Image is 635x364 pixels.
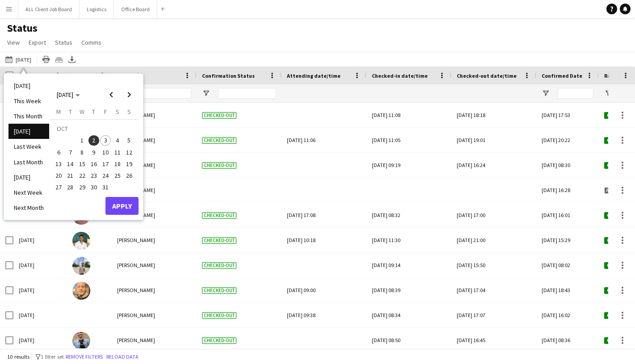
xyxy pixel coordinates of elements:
[124,159,135,169] span: 19
[72,307,90,325] img: Owen Foster
[123,158,135,170] button: 19-10-2025
[536,103,599,127] div: [DATE] 17:53
[287,72,341,79] span: Attending date/time
[80,108,84,116] span: W
[542,89,550,97] button: Open Filter Menu
[76,181,88,193] button: 29-10-2025
[92,108,95,116] span: T
[25,37,50,48] a: Export
[29,38,46,46] span: Export
[372,153,446,177] div: [DATE] 09:19
[202,72,255,79] span: Confirmation Status
[202,237,236,244] span: Checked-out
[457,228,531,252] div: [DATE] 21:00
[8,139,49,154] li: Last Week
[457,278,531,302] div: [DATE] 17:04
[76,146,88,158] button: 08-10-2025
[76,170,88,181] button: 22-10-2025
[287,228,361,252] div: [DATE] 10:18
[88,181,100,193] button: 30-10-2025
[53,182,64,193] span: 27
[88,134,100,146] button: 02-10-2025
[111,146,123,158] button: 11-10-2025
[8,93,49,109] li: This Week
[13,303,67,327] div: [DATE]
[100,159,111,169] span: 17
[53,170,64,181] button: 20-10-2025
[117,337,155,343] span: [PERSON_NAME]
[133,88,191,99] input: Name Filter Input
[53,159,64,169] span: 13
[457,203,531,227] div: [DATE] 17:00
[65,182,76,193] span: 28
[80,0,114,18] button: Logistics
[202,337,236,344] span: Checked-out
[64,170,76,181] button: 21-10-2025
[372,278,446,302] div: [DATE] 08:39
[372,128,446,152] div: [DATE] 11:05
[112,159,123,169] span: 18
[457,153,531,177] div: [DATE] 16:24
[72,232,90,250] img: Lamar Dash
[111,134,123,146] button: 04-10-2025
[8,185,49,200] li: Next Week
[457,303,531,327] div: [DATE] 17:07
[372,303,446,327] div: [DATE] 08:34
[41,353,64,360] span: 1 filter set
[8,78,49,93] li: [DATE]
[88,182,99,193] span: 30
[13,278,67,302] div: [DATE]
[88,147,99,158] span: 9
[53,146,64,158] button: 06-10-2025
[64,352,105,362] button: Remove filters
[65,147,76,158] span: 7
[77,147,88,158] span: 8
[100,170,111,181] button: 24-10-2025
[105,352,140,362] button: Reload data
[117,312,155,318] span: [PERSON_NAME]
[202,162,236,169] span: Checked-out
[100,135,111,146] span: 3
[202,112,236,119] span: Checked-out
[457,103,531,127] div: [DATE] 18:18
[8,109,49,124] li: This Month
[105,197,139,215] button: Apply
[218,88,276,99] input: Confirmation Status Filter Input
[76,158,88,170] button: 15-10-2025
[67,54,77,65] app-action-btn: Export XLSX
[4,54,33,65] button: [DATE]
[13,228,67,252] div: [DATE]
[112,147,123,158] span: 11
[41,54,51,65] app-action-btn: Print
[123,170,135,181] button: 26-10-2025
[78,37,105,48] a: Comms
[88,135,99,146] span: 2
[457,128,531,152] div: [DATE] 19:01
[7,38,20,46] span: View
[117,287,155,293] span: [PERSON_NAME]
[88,159,99,169] span: 16
[536,153,599,177] div: [DATE] 08:30
[202,212,236,219] span: Checked-out
[202,287,236,294] span: Checked-out
[604,72,634,79] span: Role Status
[111,170,123,181] button: 25-10-2025
[117,262,155,268] span: [PERSON_NAME]
[4,37,23,48] a: View
[536,228,599,252] div: [DATE] 15:29
[53,181,64,193] button: 27-10-2025
[72,72,88,79] span: Photo
[55,38,72,46] span: Status
[81,38,101,46] span: Comms
[372,253,446,277] div: [DATE] 09:14
[104,108,107,116] span: F
[287,278,361,302] div: [DATE] 09:00
[124,170,135,181] span: 26
[558,88,593,99] input: Confirmed Date Filter Input
[8,124,49,139] li: [DATE]
[57,91,73,99] span: [DATE]
[117,237,155,243] span: [PERSON_NAME]
[51,37,76,48] a: Status
[123,146,135,158] button: 12-10-2025
[13,253,67,277] div: [DATE]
